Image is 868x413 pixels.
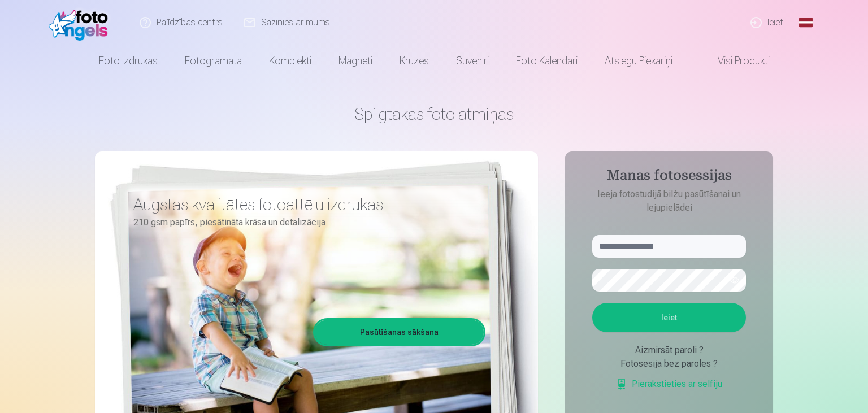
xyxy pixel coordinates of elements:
a: Suvenīri [442,45,502,77]
a: Komplekti [255,45,325,77]
h3: Augstas kvalitātes fotoattēlu izdrukas [133,194,477,215]
a: Foto kalendāri [502,45,591,77]
div: Aizmirsāt paroli ? [592,344,746,357]
img: /fa1 [49,5,114,41]
a: Foto izdrukas [85,45,171,77]
a: Krūzes [386,45,442,77]
div: Fotosesija bez paroles ? [592,357,746,371]
a: Magnēti [325,45,386,77]
a: Pasūtīšanas sākšana [315,320,484,345]
h1: Spilgtākās foto atmiņas [95,104,773,124]
a: Fotogrāmata [171,45,255,77]
a: Pierakstieties ar selfiju [616,377,722,391]
p: 210 gsm papīrs, piesātināta krāsa un detalizācija [133,215,477,231]
a: Atslēgu piekariņi [591,45,686,77]
button: Ieiet [592,303,746,332]
h4: Manas fotosessijas [581,167,757,188]
a: Visi produkti [686,45,783,77]
p: Ieeja fotostudijā bilžu pasūtīšanai un lejupielādei [581,188,757,215]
